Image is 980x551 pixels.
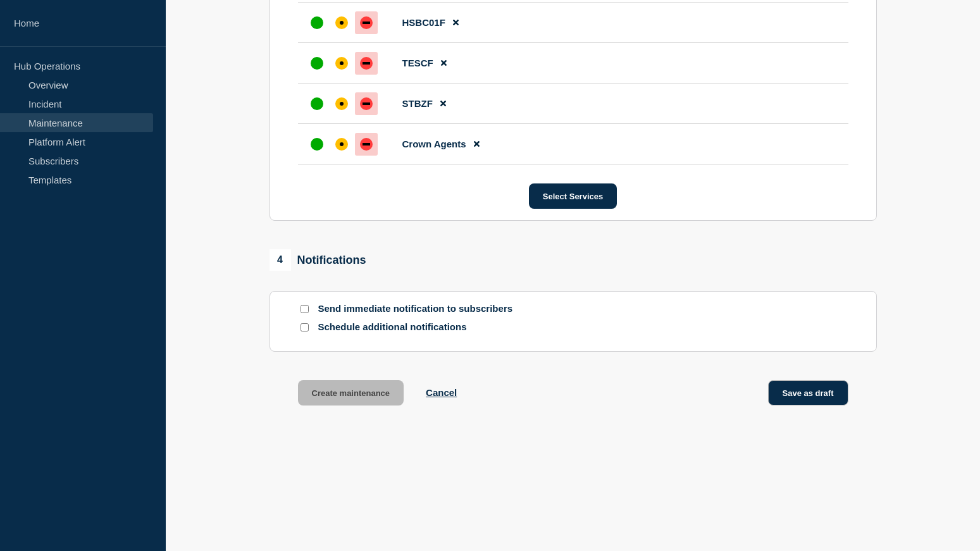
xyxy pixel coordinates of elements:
div: down [360,138,373,151]
span: TESCF [402,58,433,68]
div: down [360,57,373,70]
div: up [311,138,323,151]
span: STBZF [402,98,433,109]
p: Send immediate notification to subscribers [318,303,521,315]
div: down [360,16,373,29]
button: Select Services [529,183,617,209]
div: affected [335,16,348,29]
input: Send immediate notification to subscribers [301,305,309,313]
div: down [360,97,373,110]
button: Create maintenance [298,380,404,406]
div: affected [335,138,348,151]
div: affected [335,97,348,110]
div: Notifications [270,249,366,271]
span: 4 [270,249,291,271]
div: affected [335,57,348,70]
input: Schedule additional notifications [301,323,309,331]
p: Schedule additional notifications [318,321,521,333]
span: Crown Agents [402,139,466,149]
span: HSBC01F [402,17,445,28]
button: Cancel [426,387,457,398]
div: up [311,97,323,110]
div: up [311,16,323,29]
div: up [311,57,323,70]
button: Save as draft [768,380,848,406]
